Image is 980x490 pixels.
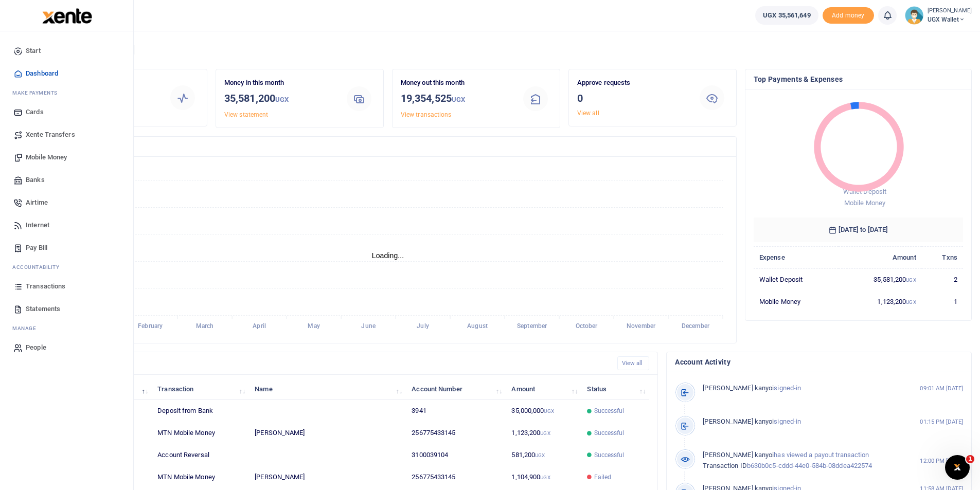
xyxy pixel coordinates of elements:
[703,418,774,425] span: [PERSON_NAME] kanyoi
[26,281,65,292] span: Transactions
[48,358,609,369] h4: Recent Transactions
[506,422,581,444] td: 1,123,200
[755,6,818,25] a: UGX 35,561,649
[406,444,506,466] td: 3100039104
[467,323,488,330] tspan: August
[372,251,404,260] text: Loading...
[763,10,810,21] span: UGX 35,561,649
[922,291,963,312] td: 1
[417,323,429,330] tspan: July
[8,123,125,146] a: Xente Transfers
[26,130,75,140] span: Xente Transfers
[540,430,550,436] small: UGX
[8,298,125,320] a: Statements
[138,323,163,330] tspan: February
[839,246,922,268] th: Amount
[754,74,963,85] h4: Top Payments & Expenses
[26,107,44,117] span: Cards
[920,384,963,393] small: 09:01 AM [DATE]
[17,89,58,97] span: ake Payments
[152,400,249,422] td: Deposit from Bank
[152,378,249,400] th: Transaction: activate to sort column ascending
[8,237,125,259] a: Pay Bill
[540,475,550,480] small: UGX
[682,323,710,330] tspan: December
[401,78,512,88] p: Money out this month
[506,466,581,488] td: 1,104,900
[928,7,972,15] small: [PERSON_NAME]
[577,90,688,106] h3: 0
[8,259,125,275] li: Ac
[517,323,547,330] tspan: September
[452,96,465,103] small: UGX
[823,7,874,24] li: Toup your wallet
[928,15,972,24] span: UGX Wallet
[8,85,125,101] li: M
[576,323,598,330] tspan: October
[26,342,46,353] span: People
[26,46,41,56] span: Start
[581,378,649,400] th: Status: activate to sort column ascending
[754,291,839,312] td: Mobile Money
[506,400,581,422] td: 35,000,000
[275,96,289,103] small: UGX
[627,323,656,330] tspan: November
[249,466,406,488] td: [PERSON_NAME]
[920,418,963,426] small: 01:15 PM [DATE]
[406,378,506,400] th: Account Number: activate to sort column ascending
[754,268,839,291] td: Wallet Deposit
[224,78,335,88] p: Money in this month
[26,68,58,79] span: Dashboard
[42,8,92,24] img: logo-large
[8,275,125,298] a: Transactions
[361,323,376,330] tspan: June
[406,466,506,488] td: 256775433145
[577,110,599,117] a: View all
[308,323,319,330] tspan: May
[8,40,125,62] a: Start
[617,356,650,370] a: View all
[26,197,48,208] span: Airtime
[401,90,512,107] h3: 19,354,525
[703,416,898,427] p: signed-in
[20,263,59,271] span: countability
[754,246,839,268] th: Expense
[703,384,774,392] span: [PERSON_NAME] kanyoi
[920,457,963,465] small: 12:00 PM [DATE]
[905,6,923,25] img: profile-user
[41,11,92,19] a: logo-small logo-large logo-large
[945,455,970,480] iframe: Intercom live chat
[703,383,898,394] p: signed-in
[253,323,265,330] tspan: April
[506,444,581,466] td: 581,200
[839,291,922,312] td: 1,123,200
[152,466,249,488] td: MTN Mobile Money
[839,268,922,291] td: 35,581,200
[751,6,822,25] li: Wallet ballance
[594,473,612,482] span: Failed
[754,217,963,242] h6: [DATE] to [DATE]
[406,422,506,444] td: 256775433145
[249,378,406,400] th: Name: activate to sort column ascending
[844,199,885,207] span: Mobile Money
[249,422,406,444] td: [PERSON_NAME]
[406,400,506,422] td: 3941
[26,243,47,253] span: Pay Bill
[823,7,874,24] span: Add money
[594,428,625,438] span: Successful
[577,78,688,88] p: Approve requests
[906,277,916,283] small: UGX
[594,450,625,460] span: Successful
[8,336,125,359] a: People
[8,62,125,85] a: Dashboard
[8,191,125,214] a: Airtime
[8,214,125,237] a: Internet
[8,320,125,336] li: M
[224,90,335,107] h3: 35,581,200
[823,11,874,19] a: Add money
[966,455,974,463] span: 1
[39,44,972,56] h4: Hello [PERSON_NAME]
[17,324,37,332] span: anage
[26,220,49,230] span: Internet
[8,169,125,191] a: Banks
